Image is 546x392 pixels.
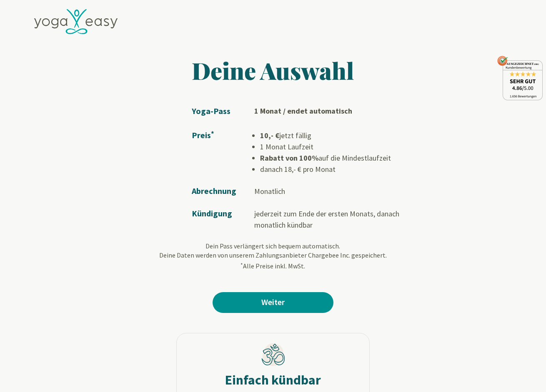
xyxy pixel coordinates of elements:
[192,105,254,117] td: Yoga-Pass
[192,117,254,175] td: Preis
[192,175,254,197] td: Abrechnung
[260,153,318,163] b: Rabatt von 100%
[497,56,543,100] img: ausgezeichnet_seal.png
[122,56,424,85] h1: Deine Auswahl
[260,130,417,141] li: jetzt fällig
[260,152,417,164] li: auf die Mindestlaufzeit
[254,105,417,117] td: 1 Monat / endet automatisch
[260,141,417,152] li: 1 Monat Laufzeit
[260,131,279,140] b: 10,- €
[213,292,333,313] a: Weiter
[254,197,417,231] td: jederzeit zum Ende der ersten Monats, danach monatlich kündbar
[254,175,417,197] td: Monatlich
[122,241,424,271] p: Dein Pass verlängert sich bequem automatisch. Deine Daten werden von unserem Zahlungsanbieter Cha...
[192,197,254,231] td: Kündigung
[225,372,321,388] h2: Einfach kündbar
[260,164,417,175] li: danach 18,- € pro Monat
